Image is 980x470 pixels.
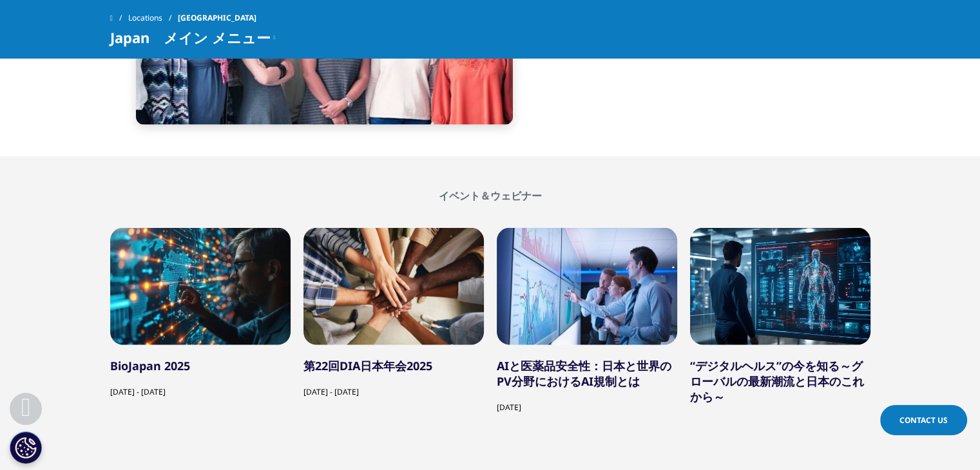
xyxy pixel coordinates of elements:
[303,227,484,469] div: 2 / 12
[110,227,291,469] div: 1 / 12
[303,373,484,397] div: [DATE] - [DATE]
[110,373,291,397] div: [DATE] - [DATE]
[110,30,271,45] span: Japan メイン メニュー
[497,227,677,469] div: 3 / 12
[128,6,178,30] a: Locations
[690,357,864,404] a: “デジタルヘルス”の今を知る～グローバルの最新潮流と日本のこれから～
[303,357,432,373] a: 第22回DIA日本年会2025
[497,388,677,413] div: [DATE]
[110,189,870,202] h2: イベント＆ウェビナー
[10,431,42,464] button: Cookie 設定
[110,357,190,373] a: BioJapan 2025
[880,405,967,435] a: Contact Us
[497,357,671,388] a: AIと医薬品安全性：日本と世界のPV分野におけるAI規制とは
[899,415,948,426] span: Contact Us
[690,227,870,469] div: 4 / 12
[178,6,256,30] span: [GEOGRAPHIC_DATA]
